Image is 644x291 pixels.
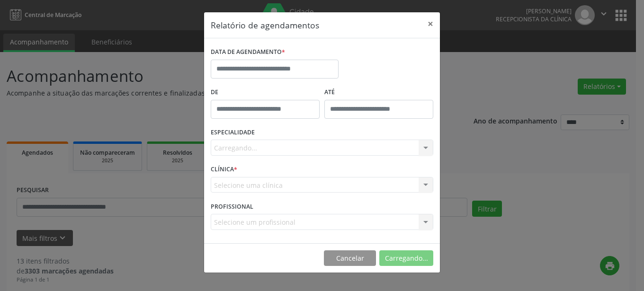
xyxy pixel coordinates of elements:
[324,85,433,100] label: ATÉ
[211,45,285,60] label: DATA DE AGENDAMENTO
[379,250,433,266] button: Carregando...
[211,162,237,177] label: CLÍNICA
[324,250,376,266] button: Cancelar
[211,85,320,100] label: De
[421,12,440,35] button: Close
[211,19,319,31] h5: Relatório de agendamentos
[211,199,253,214] label: PROFISSIONAL
[211,125,255,140] label: ESPECIALIDADE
